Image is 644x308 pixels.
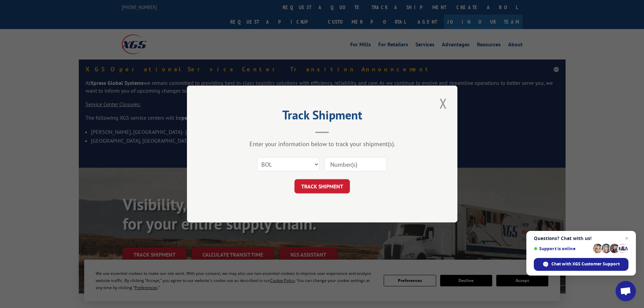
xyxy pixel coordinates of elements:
[221,110,424,123] h2: Track Shipment
[294,179,350,193] button: TRACK SHIPMENT
[551,261,620,267] span: Chat with XGS Customer Support
[534,246,591,251] span: Support is online
[534,258,628,271] span: Chat with XGS Customer Support
[616,281,636,301] a: Open chat
[437,94,449,113] button: Close modal
[325,157,387,171] input: Number(s)
[534,236,628,241] span: Questions? Chat with us!
[221,140,424,148] div: Enter your information below to track your shipment(s).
